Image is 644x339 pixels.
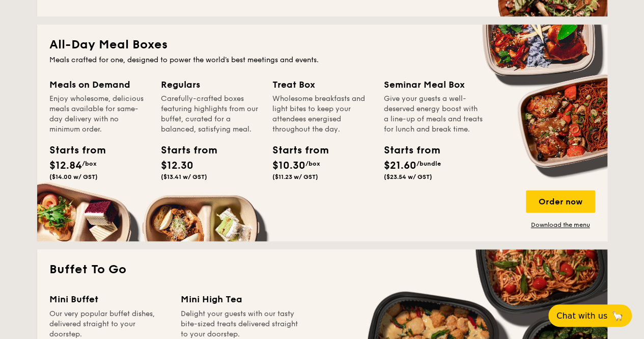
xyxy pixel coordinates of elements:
div: Mini Buffet [49,292,169,306]
span: $10.30 [272,160,305,172]
button: Chat with us🦙 [548,304,632,327]
span: Chat with us [556,311,607,321]
div: Mini High Tea [181,292,300,306]
div: Treat Box [272,77,372,92]
div: Delight your guests with our tasty bite-sized treats delivered straight to your doorstep. [181,308,300,339]
a: Download the menu [526,221,595,229]
span: $12.84 [49,160,82,172]
div: Starts from [49,143,95,158]
span: /box [82,160,97,167]
div: Give your guests a well-deserved energy boost with a line-up of meals and treats for lunch and br... [384,94,483,135]
span: $21.60 [384,160,416,172]
span: ($23.54 w/ GST) [384,173,432,180]
div: Meals on Demand [49,77,149,92]
div: Starts from [272,143,318,158]
div: Regulars [161,77,260,92]
div: Seminar Meal Box [384,77,483,92]
span: /box [305,160,320,167]
h2: Buffet To Go [49,262,595,278]
div: Order now [526,190,595,213]
div: Carefully-crafted boxes featuring highlights from our buffet, curated for a balanced, satisfying ... [161,94,260,135]
div: Meals crafted for one, designed to power the world's best meetings and events. [49,55,595,65]
span: /bundle [416,160,441,167]
span: ($14.00 w/ GST) [49,173,98,180]
span: ($11.23 w/ GST) [272,173,318,180]
span: $12.30 [161,160,193,172]
span: 🦙 [611,310,624,322]
div: Our very popular buffet dishes, delivered straight to your doorstep. [49,308,169,339]
h2: All-Day Meal Boxes [49,37,595,53]
div: Starts from [161,143,207,158]
div: Enjoy wholesome, delicious meals available for same-day delivery with no minimum order. [49,94,149,135]
span: ($13.41 w/ GST) [161,173,207,180]
div: Starts from [384,143,430,158]
div: Wholesome breakfasts and light bites to keep your attendees energised throughout the day. [272,94,372,135]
